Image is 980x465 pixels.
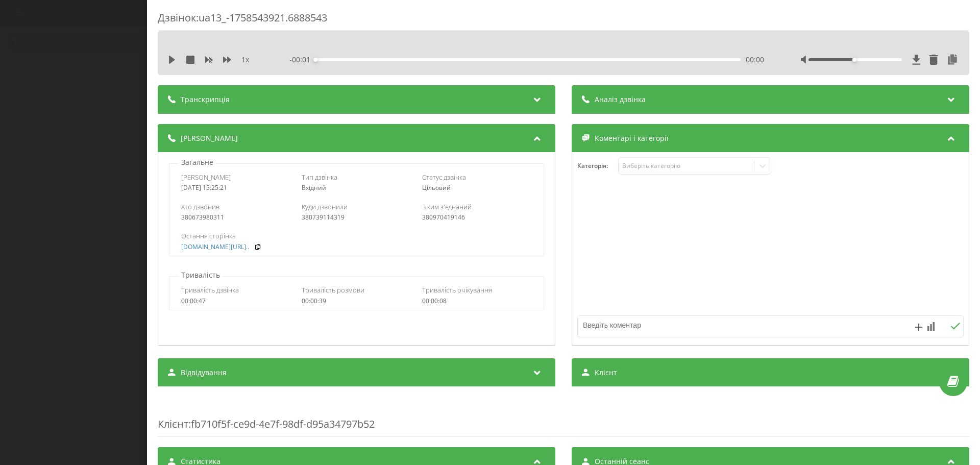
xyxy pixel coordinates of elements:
[181,368,227,378] span: Відвідування
[181,243,249,251] a: [DOMAIN_NAME][URL]..
[313,58,317,62] div: Accessibility label
[302,214,411,221] div: 380739114319
[181,133,238,143] span: [PERSON_NAME]
[302,173,337,182] span: Тип дзвінка
[179,157,216,167] p: Загальне
[181,184,291,191] div: [DATE] 15:25:21
[422,214,532,221] div: 380970419146
[422,173,466,182] span: Статус дзвінка
[181,231,236,240] span: Остання сторінка
[852,58,856,62] div: Accessibility label
[181,298,291,305] div: 00:00:47
[595,94,646,105] span: Аналіз дзвінка
[422,183,451,192] span: Цільовий
[577,162,618,169] h4: Категорія :
[302,298,411,305] div: 00:00:39
[241,55,249,65] span: 1 x
[181,214,291,221] div: 380673980311
[181,285,239,295] span: Тривалість дзвінка
[422,298,532,305] div: 00:00:08
[595,368,617,378] span: Клієнт
[179,270,223,280] p: Тривалість
[302,285,364,295] span: Тривалість розмови
[289,55,315,65] span: - 00:01
[622,162,750,170] div: Виберіть категорію
[181,173,231,182] span: [PERSON_NAME]
[595,133,669,143] span: Коментарі і категорії
[158,11,969,31] div: Дзвінок : ua13_-1758543921.6888543
[302,202,348,211] span: Куди дзвонили
[158,417,188,431] span: Клієнт
[302,183,326,192] span: Вхідний
[181,94,230,105] span: Транскрипція
[158,397,969,437] div: : fb710f5f-ce9d-4e7f-98df-d95a34797b52
[181,202,219,211] span: Хто дзвонив
[422,202,472,211] span: З ким з'єднаний
[422,285,492,295] span: Тривалість очікування
[746,55,764,65] span: 00:00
